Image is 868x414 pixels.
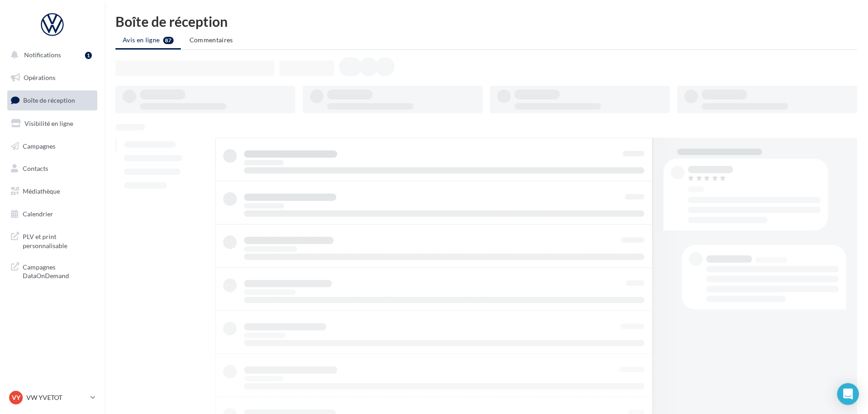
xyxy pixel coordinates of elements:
[5,257,99,284] a: Campagnes DataOnDemand
[7,389,97,406] a: VY VW YVETOT
[5,137,99,156] a: Campagnes
[5,182,99,201] a: Médiathèque
[5,159,99,178] a: Contacts
[12,393,20,402] span: VY
[5,114,99,133] a: Visibilité en ligne
[23,187,60,195] span: Médiathèque
[26,393,87,402] p: VW YVETOT
[837,383,859,405] div: Open Intercom Messenger
[5,45,95,65] button: Notifications 1
[115,15,857,28] div: Boîte de réception
[190,36,233,44] span: Commentaires
[5,90,99,110] a: Boîte de réception
[25,120,73,127] span: Visibilité en ligne
[23,165,48,172] span: Contacts
[23,210,53,218] span: Calendrier
[23,230,94,250] span: PLV et print personnalisable
[23,261,94,280] span: Campagnes DataOnDemand
[23,96,75,104] span: Boîte de réception
[23,142,55,150] span: Campagnes
[5,205,99,224] a: Calendrier
[5,227,99,254] a: PLV et print personnalisable
[24,51,61,59] span: Notifications
[24,74,55,81] span: Opérations
[5,68,99,87] a: Opérations
[85,52,92,59] div: 1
